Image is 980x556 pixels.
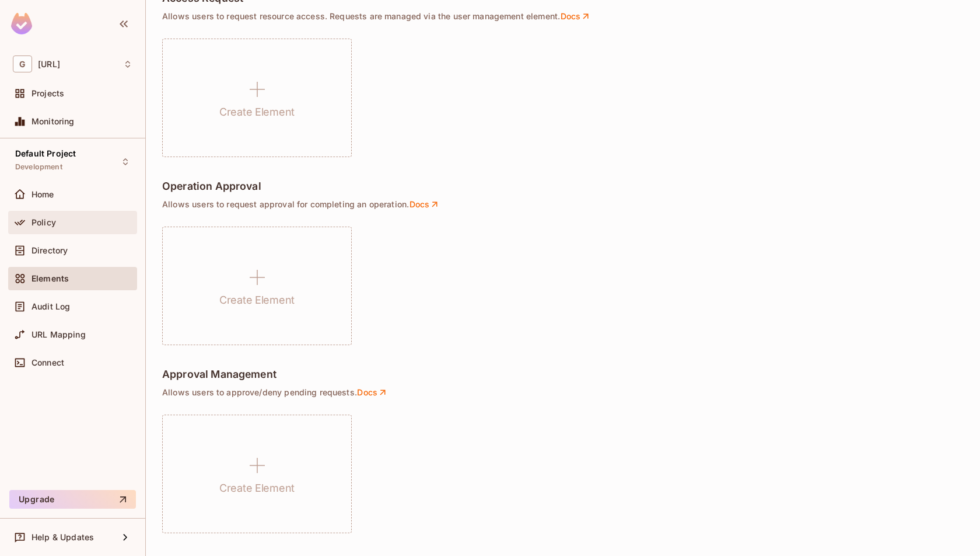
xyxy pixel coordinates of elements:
span: Policy [32,218,56,227]
p: Allows users to request resource access. Requests are managed via the user management element . [162,11,964,22]
h5: Operation Approval [162,180,261,192]
span: Help & Updates [32,533,94,542]
img: SReyMgAAAABJRU5ErkJggg== [11,13,32,34]
span: Development [15,162,62,172]
p: Allows users to approve/deny pending requests . [162,387,964,398]
span: Projects [32,89,64,98]
h1: Create Element [219,479,295,497]
button: Upgrade [9,490,136,509]
span: Workspace: genworx.ai [38,60,60,69]
span: Connect [32,358,64,367]
span: Directory [32,246,68,255]
span: G [13,55,32,72]
a: Docs [357,387,388,398]
h1: Create Element [219,103,295,121]
span: URL Mapping [32,330,86,339]
span: Default Project [15,149,76,158]
span: Monitoring [32,117,75,126]
h5: Approval Management [162,369,276,380]
span: Home [32,190,54,199]
a: Docs [560,11,591,22]
span: Audit Log [32,302,70,311]
p: Allows users to request approval for completing an operation . [162,199,964,210]
h1: Create Element [219,291,295,309]
span: Elements [32,274,69,283]
a: Docs [409,199,440,210]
